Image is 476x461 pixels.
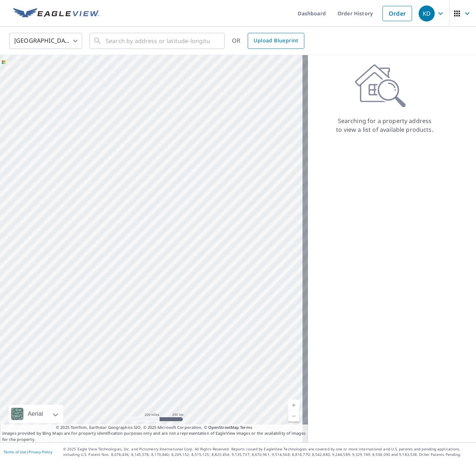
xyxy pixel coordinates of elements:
[254,36,298,45] span: Upload Blueprint
[28,449,52,454] a: Privacy Policy
[4,450,52,454] p: |
[288,400,299,411] a: Current Level 5, Zoom In
[336,116,434,134] p: Searching for a property address to view a list of available products.
[63,446,472,457] p: © 2025 Eagle View Technologies, Inc. and Pictometry International Corp. All Rights Reserved. Repo...
[382,6,412,21] a: Order
[248,33,304,49] a: Upload Blueprint
[419,5,435,22] div: KD
[13,8,99,19] img: EV Logo
[9,31,82,51] div: [GEOGRAPHIC_DATA]
[4,449,26,454] a: Terms of Use
[56,424,252,431] span: © 2025 TomTom, Earthstar Geographics SIO, © 2025 Microsoft Corporation, ©
[240,424,252,430] a: Terms
[288,411,299,422] a: Current Level 5, Zoom Out
[9,405,63,423] div: Aerial
[232,33,304,49] div: OR
[208,424,239,430] a: OpenStreetMap
[106,31,210,51] input: Search by address or latitude-longitude
[26,405,45,423] div: Aerial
